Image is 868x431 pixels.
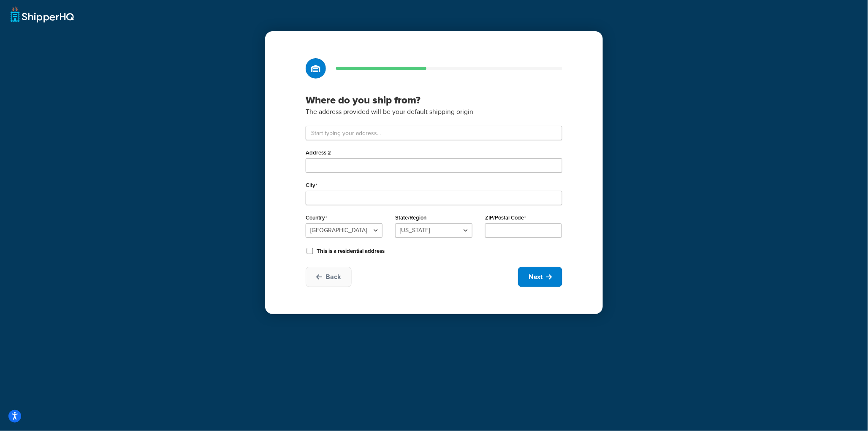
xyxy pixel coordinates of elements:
label: Address 2 [306,149,331,156]
label: State/Region [395,214,426,221]
label: ZIP/Postal Code [485,214,526,221]
label: This is a residential address [317,247,385,255]
button: Back [306,267,352,287]
p: The address provided will be your default shipping origin [306,106,562,117]
label: Country [306,214,327,221]
span: Back [325,272,341,282]
label: City [306,182,317,189]
h3: Where do you ship from? [306,94,562,106]
button: Next [518,267,562,287]
input: Start typing your address... [306,126,562,140]
span: Next [529,272,542,282]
